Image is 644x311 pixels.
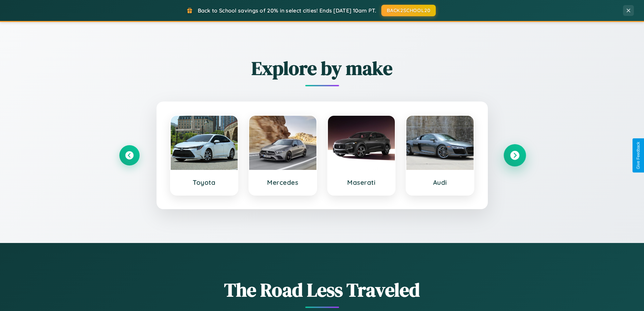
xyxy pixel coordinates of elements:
[381,5,436,16] button: BACK2SCHOOL20
[119,55,525,81] h2: Explore by make
[413,178,467,186] h3: Audi
[119,277,525,303] h1: The Road Less Traveled
[198,7,376,14] span: Back to School savings of 20% in select cities! Ends [DATE] 10am PT.
[256,178,310,186] h3: Mercedes
[335,178,388,186] h3: Maserati
[177,178,231,186] h3: Toyota
[636,142,641,169] div: Give Feedback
